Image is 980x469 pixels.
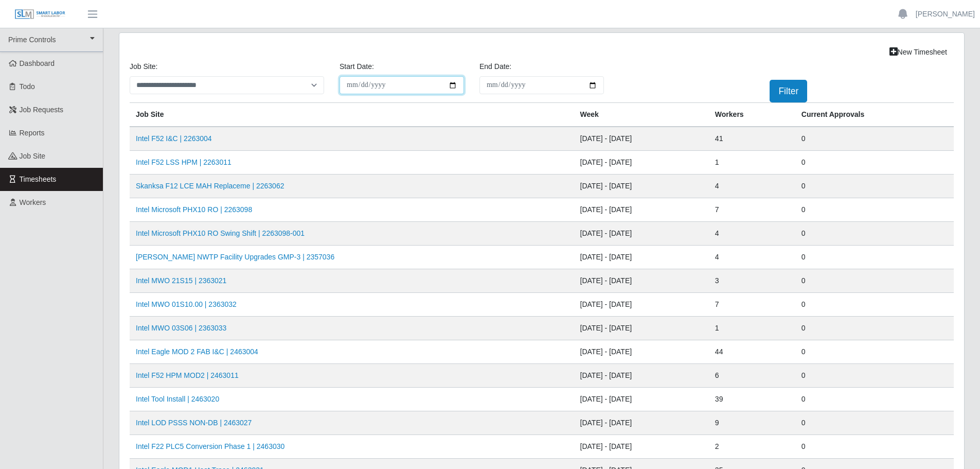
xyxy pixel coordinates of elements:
label: job site: [130,61,157,72]
td: 4 [709,246,795,269]
td: 2 [709,435,795,459]
td: [DATE] - [DATE] [574,293,709,317]
label: Start Date: [340,61,374,72]
td: 7 [709,198,795,222]
td: 0 [795,175,954,198]
td: 41 [709,127,795,151]
td: [DATE] - [DATE] [574,435,709,459]
a: Intel LOD PSSS NON-DB | 2463027 [136,419,252,427]
td: [DATE] - [DATE] [574,269,709,293]
a: Skanksa F12 LCE MAH Replaceme | 2263062 [136,182,284,190]
span: Workers [20,198,46,206]
span: Timesheets [20,175,57,183]
td: 0 [795,317,954,340]
td: 4 [709,175,795,198]
span: Todo [20,82,35,91]
label: End Date: [479,61,511,72]
td: 39 [709,388,795,411]
a: [PERSON_NAME] [916,9,975,20]
a: Intel MWO 01S10.00 | 2363032 [136,300,237,308]
td: 0 [795,293,954,317]
td: 1 [709,317,795,340]
th: Current Approvals [795,103,954,127]
td: 0 [795,222,954,246]
a: Intel MWO 03S06 | 2363033 [136,324,226,332]
td: 1 [709,151,795,175]
td: [DATE] - [DATE] [574,127,709,151]
a: Intel F52 LSS HPM | 2263011 [136,158,231,166]
a: New Timesheet [883,43,954,61]
td: [DATE] - [DATE] [574,411,709,435]
a: [PERSON_NAME] NWTP Facility Upgrades GMP-3 | 2357036 [136,253,334,261]
td: 0 [795,388,954,411]
td: [DATE] - [DATE] [574,317,709,340]
img: SLM Logo [14,9,66,20]
td: 6 [709,364,795,388]
a: Intel F22 PLC5 Conversion Phase 1 | 2463030 [136,442,284,450]
span: Dashboard [20,59,55,67]
td: 4 [709,222,795,246]
td: [DATE] - [DATE] [574,175,709,198]
td: [DATE] - [DATE] [574,198,709,222]
a: Intel Microsoft PHX10 RO | 2263098 [136,205,252,214]
td: 3 [709,269,795,293]
td: [DATE] - [DATE] [574,222,709,246]
a: Intel Eagle MOD 2 FAB I&C | 2463004 [136,348,258,356]
td: 0 [795,269,954,293]
td: 0 [795,151,954,175]
td: 0 [795,411,954,435]
span: Job Requests [20,106,64,114]
a: Intel F52 I&C | 2263004 [136,134,212,143]
td: 7 [709,293,795,317]
span: Reports [20,129,45,137]
button: Filter [770,80,807,102]
td: 0 [795,364,954,388]
td: 0 [795,127,954,151]
td: [DATE] - [DATE] [574,388,709,411]
td: 9 [709,411,795,435]
td: [DATE] - [DATE] [574,246,709,269]
td: 0 [795,435,954,459]
a: Intel MWO 21S15 | 2363021 [136,276,226,285]
td: 44 [709,340,795,364]
a: Intel Tool Install | 2463020 [136,395,219,403]
td: 0 [795,340,954,364]
a: Intel Microsoft PHX10 RO Swing Shift | 2263098-001 [136,229,305,237]
td: 0 [795,246,954,269]
span: job site [20,152,46,160]
th: job site [130,103,574,127]
th: Workers [709,103,795,127]
td: 0 [795,198,954,222]
a: Intel F52 HPM MOD2 | 2463011 [136,371,239,379]
td: [DATE] - [DATE] [574,151,709,175]
td: [DATE] - [DATE] [574,364,709,388]
td: [DATE] - [DATE] [574,340,709,364]
th: Week [574,103,709,127]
